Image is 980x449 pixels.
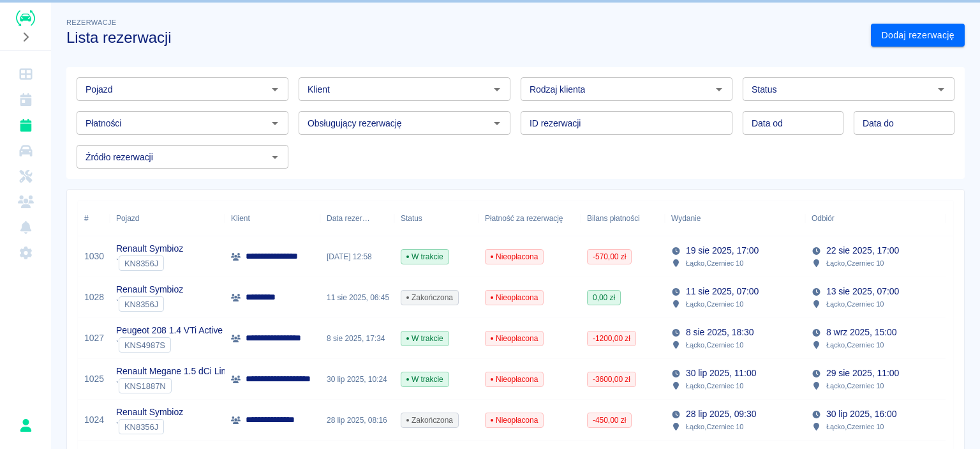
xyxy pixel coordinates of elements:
p: Łącko , Czerniec 10 [826,380,884,392]
input: DD.MM.YYYY [854,111,954,135]
div: [DATE] 12:58 [320,236,394,277]
a: Serwisy [5,164,46,189]
a: 1028 [84,291,104,304]
button: Sort [835,209,852,227]
div: Klient [225,201,320,236]
span: KNS4987S [119,340,170,350]
span: -1200,00 zł [588,333,635,344]
p: 28 lip 2025, 09:30 [686,407,756,421]
span: -570,00 zł [588,251,631,263]
p: 8 sie 2025, 18:30 [686,326,754,339]
p: 8 wrz 2025, 15:00 [826,326,896,339]
div: ` [116,296,183,312]
button: Otwórz [710,80,728,98]
p: Peugeot 208 1.4 VTi Active [116,324,223,337]
a: 1027 [84,331,104,345]
a: 1030 [84,250,104,263]
div: Wydanie [671,201,701,236]
a: Ustawienia [5,240,46,266]
button: Otwórz [932,80,950,98]
button: Otwórz [266,80,284,98]
span: KN8356J [119,422,163,432]
div: Pojazd [116,201,139,236]
span: KN8356J [119,259,163,268]
a: Flota [5,138,46,164]
div: 8 sie 2025, 17:34 [320,318,394,359]
p: Renault Symbioz [116,406,183,419]
button: Sort [370,209,388,227]
span: 0,00 zł [588,292,620,303]
button: Otwórz [266,114,284,132]
p: Łącko , Czerniec 10 [826,298,884,310]
a: 1025 [84,372,104,386]
p: Łącko , Czerniec 10 [686,380,743,392]
div: Płatność za rezerwację [479,201,581,236]
span: -450,00 zł [588,415,631,426]
span: Zakończona [401,292,458,303]
span: -3600,00 zł [588,374,635,385]
button: Rozwiń nawigację [16,29,35,45]
a: Dodaj rezerwację [871,24,965,47]
p: 13 sie 2025, 07:00 [826,285,899,298]
div: Status [394,201,479,236]
p: Renault Symbioz [116,283,183,296]
div: ` [116,419,183,434]
a: Dashboard [5,61,46,87]
p: 19 sie 2025, 17:00 [686,244,759,257]
div: Wydanie [665,201,805,236]
div: ` [116,255,183,271]
input: DD.MM.YYYY [743,111,843,135]
span: W trakcie [401,251,449,263]
a: Rezerwacje [5,112,46,138]
button: Otwórz [488,80,506,98]
div: Data rezerwacji [320,201,394,236]
a: Powiadomienia [5,215,46,240]
p: 11 sie 2025, 07:00 [686,285,759,298]
a: Klienci [5,189,46,215]
span: Nieopłacona [486,333,543,344]
button: Otwórz [266,148,284,166]
p: Renault Megane 1.5 dCi Limited [116,365,243,378]
button: Otwórz [488,114,506,132]
a: Kalendarz [5,87,46,112]
button: Sort [701,209,718,227]
div: Płatność za rezerwację [485,201,563,236]
p: 30 lip 2025, 11:00 [686,367,756,380]
div: # [84,201,89,236]
div: Klient [231,201,250,236]
div: 11 sie 2025, 06:45 [320,277,394,318]
p: Łącko , Czerniec 10 [686,257,743,269]
span: W trakcie [401,333,449,344]
span: W trakcie [401,374,449,385]
div: ` [116,378,243,393]
p: 29 sie 2025, 11:00 [826,367,899,380]
p: Renault Symbioz [116,242,183,255]
div: Pojazd [110,201,225,236]
span: Nieopłacona [486,251,543,263]
div: ` [116,337,223,353]
div: Odbiór [812,201,835,236]
button: Wiktor Hryc [12,412,39,439]
div: Bilans płatności [581,201,665,236]
img: Renthelp [16,10,35,26]
div: Data rezerwacji [327,201,370,236]
h3: Lista rezerwacji [66,29,861,47]
div: Status [401,201,422,236]
span: KN8356J [119,300,163,309]
p: Łącko , Czerniec 10 [826,339,884,351]
p: Łącko , Czerniec 10 [686,421,743,432]
div: Odbiór [805,201,946,236]
p: Łącko , Czerniec 10 [686,339,743,351]
span: Zakończona [401,415,458,426]
span: Rezerwacje [66,19,116,26]
p: 22 sie 2025, 17:00 [826,244,899,257]
span: Nieopłacona [486,292,543,303]
span: Nieopłacona [486,415,543,426]
div: Bilans płatności [587,201,640,236]
a: 1024 [84,413,104,427]
div: 30 lip 2025, 10:24 [320,359,394,400]
p: Łącko , Czerniec 10 [826,421,884,432]
div: 28 lip 2025, 08:16 [320,400,394,441]
p: 30 lip 2025, 16:00 [826,407,896,421]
